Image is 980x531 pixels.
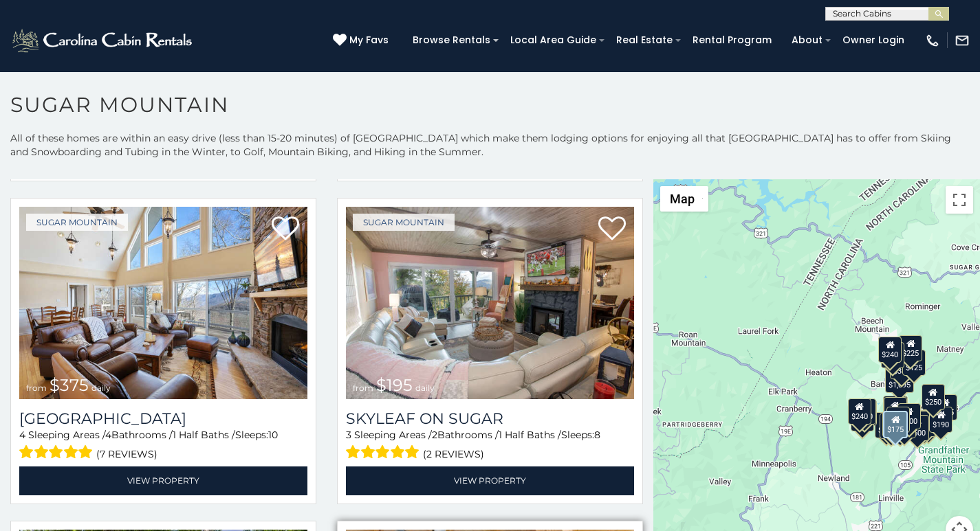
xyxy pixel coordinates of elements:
[884,367,913,393] div: $1,095
[880,413,903,439] div: $155
[26,214,128,231] a: Sugar Mountain
[686,30,778,51] a: Rental Program
[406,30,497,51] a: Browse Rentals
[346,207,634,400] img: Skyleaf on Sugar
[785,30,829,51] a: About
[594,429,600,441] span: 8
[670,192,695,206] span: Map
[333,33,392,48] a: My Favs
[26,383,47,393] span: from
[836,30,911,51] a: Owner Login
[503,30,603,51] a: Local Area Guide
[598,215,626,244] a: Add to favorites
[902,350,925,376] div: $125
[91,383,111,393] span: daily
[376,375,413,395] span: $195
[883,397,906,423] div: $300
[19,207,307,400] img: Little Sugar Haven
[346,429,351,441] span: 3
[852,398,875,425] div: $210
[268,429,278,441] span: 10
[933,394,957,420] div: $155
[880,342,904,368] div: $170
[353,214,455,231] a: Sugar Mountain
[853,400,876,426] div: $225
[897,403,920,429] div: $200
[609,30,679,51] a: Real Estate
[432,429,437,441] span: 2
[883,411,908,438] div: $175
[19,428,307,463] div: Sleeping Areas / Bathrooms / Sleeps:
[912,411,935,437] div: $195
[19,409,307,428] a: [GEOGRAPHIC_DATA]
[353,383,373,393] span: from
[886,407,909,433] div: $195
[847,398,871,425] div: $240
[423,445,484,463] span: (2 reviews)
[415,383,435,393] span: daily
[346,207,634,400] a: Skyleaf on Sugar from $195 daily
[19,429,25,441] span: 4
[899,335,922,361] div: $225
[346,428,634,463] div: Sleeping Areas / Bathrooms / Sleeps:
[96,445,157,463] span: (7 reviews)
[349,33,389,47] span: My Favs
[882,411,905,438] div: $175
[105,429,111,441] span: 4
[955,33,970,48] img: mail-regular-white.png
[173,429,235,441] span: 1 Half Baths /
[878,337,902,363] div: $240
[272,215,299,244] a: Add to favorites
[19,207,307,400] a: Little Sugar Haven from $375 daily
[946,186,973,214] button: Toggle fullscreen view
[925,33,940,48] img: phone-regular-white.png
[660,186,708,212] button: Change map style
[10,27,196,54] img: White-1-2.png
[499,429,561,441] span: 1 Half Baths /
[346,466,634,495] a: View Property
[921,384,944,410] div: $250
[929,407,952,433] div: $190
[882,396,906,422] div: $190
[19,466,307,495] a: View Property
[19,409,307,428] h3: Little Sugar Haven
[50,375,89,395] span: $375
[346,409,634,428] a: Skyleaf on Sugar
